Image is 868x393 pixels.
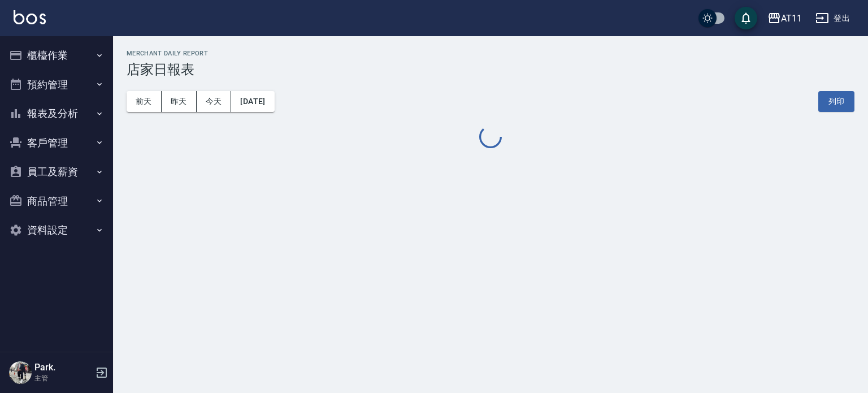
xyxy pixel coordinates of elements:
button: 客戶管理 [5,128,108,158]
button: 櫃檯作業 [5,41,108,70]
button: save [735,7,757,29]
button: 登出 [811,8,854,29]
button: [DATE] [231,91,274,112]
h2: Merchant Daily Report [127,50,854,57]
button: 員工及薪資 [5,157,108,187]
button: 報表及分析 [5,99,108,128]
button: AT11 [763,7,806,30]
h3: 店家日報表 [127,62,854,77]
button: 昨天 [162,91,197,112]
p: 主管 [34,373,92,383]
button: 資料設定 [5,215,108,245]
h5: Park. [34,362,92,373]
button: 今天 [197,91,232,112]
img: Logo [14,10,46,24]
img: Person [9,361,32,384]
button: 商品管理 [5,187,108,216]
div: AT11 [781,11,802,25]
button: 前天 [127,91,162,112]
button: 列印 [818,91,854,112]
button: 預約管理 [5,70,108,100]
